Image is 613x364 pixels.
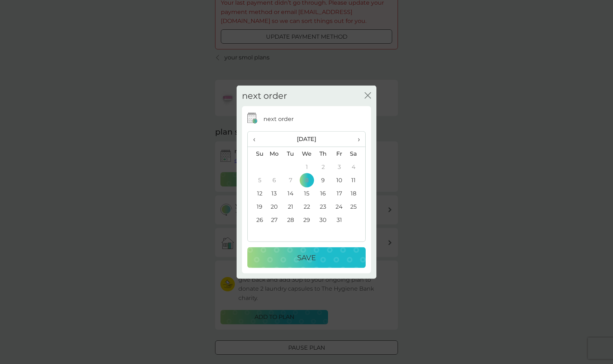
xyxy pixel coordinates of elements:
th: Th [315,147,331,160]
h2: next order [242,91,287,101]
td: 28 [282,213,299,227]
td: 17 [331,187,347,200]
td: 8 [299,174,315,187]
td: 25 [347,200,365,213]
th: Sa [347,147,365,160]
button: Save [247,247,366,268]
td: 22 [299,200,315,213]
td: 13 [266,187,282,200]
td: 7 [282,174,299,187]
td: 20 [266,200,282,213]
td: 26 [248,213,266,227]
td: 24 [331,200,347,213]
span: ‹ [253,132,261,147]
td: 16 [315,187,331,200]
th: Su [248,147,266,160]
th: [DATE] [266,132,347,147]
td: 6 [266,174,282,187]
td: 29 [299,213,315,227]
td: 14 [282,187,299,200]
td: 3 [331,160,347,174]
td: 12 [248,187,266,200]
td: 18 [347,187,365,200]
td: 11 [347,174,365,187]
p: next order [263,114,294,123]
th: Fr [331,147,347,160]
button: close [365,92,371,100]
td: 23 [315,200,331,213]
th: Mo [266,147,282,160]
td: 19 [248,200,266,213]
span: › [353,132,360,147]
td: 2 [315,160,331,174]
td: 21 [282,200,299,213]
td: 15 [299,187,315,200]
td: 9 [315,174,331,187]
th: We [299,147,315,160]
td: 10 [331,174,347,187]
th: Tu [282,147,299,160]
td: 4 [347,160,365,174]
td: 5 [248,174,266,187]
td: 1 [299,160,315,174]
td: 30 [315,213,331,227]
p: Save [297,252,316,263]
td: 31 [331,213,347,227]
td: 27 [266,213,282,227]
